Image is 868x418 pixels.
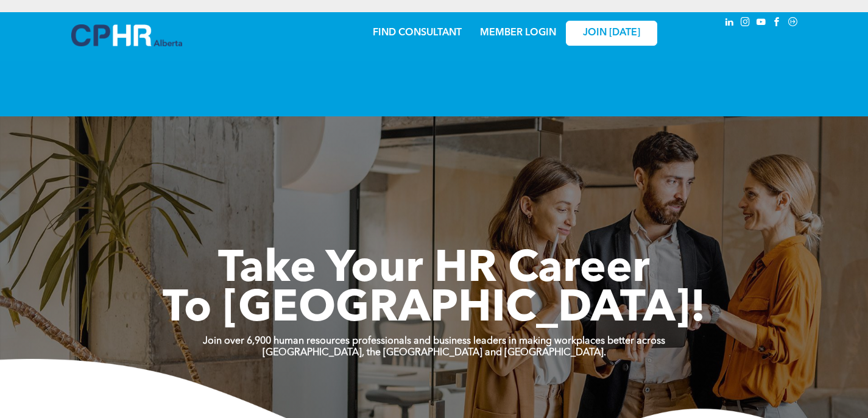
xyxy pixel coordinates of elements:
span: To [GEOGRAPHIC_DATA]! [163,288,706,331]
a: linkedin [723,15,736,32]
img: A blue and white logo for cp alberta [71,24,182,46]
strong: [GEOGRAPHIC_DATA], the [GEOGRAPHIC_DATA] and [GEOGRAPHIC_DATA]. [263,348,606,358]
span: JOIN [DATE] [583,27,640,39]
span: Take Your HR Career [218,248,650,292]
a: youtube [755,15,768,32]
a: JOIN [DATE] [566,21,657,46]
a: FIND CONSULTANT [373,28,462,38]
a: facebook [771,15,784,32]
strong: Join over 6,900 human resources professionals and business leaders in making workplaces better ac... [203,336,665,346]
a: Social network [786,15,800,32]
a: instagram [739,15,752,32]
a: MEMBER LOGIN [480,28,556,38]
